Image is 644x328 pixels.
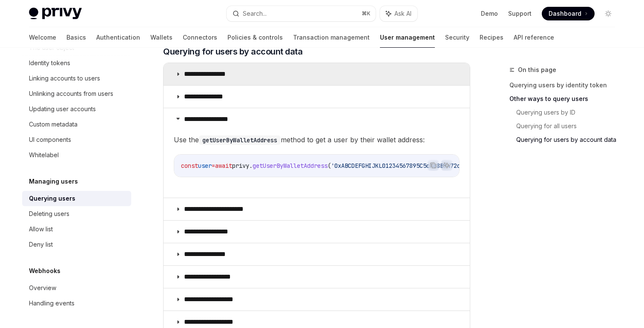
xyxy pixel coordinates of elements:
[509,92,622,106] a: Other ways to query users
[29,73,100,83] div: Linking accounts to users
[29,193,75,204] div: Querying users
[29,119,78,129] div: Custom metadata
[29,8,82,20] img: light logo
[22,206,131,222] a: Deleting users
[96,27,140,48] a: Authentication
[328,162,331,170] span: (
[516,106,622,119] a: Querying users by ID
[181,162,198,170] span: const
[22,147,131,163] a: Whitelabel
[249,162,253,170] span: .
[29,89,113,99] div: Unlinking accounts from users
[29,283,56,293] div: Overview
[518,65,556,75] span: On this page
[549,9,581,18] span: Dashboard
[22,296,131,311] a: Handling events
[227,27,283,48] a: Policies & controls
[601,7,615,20] button: Toggle dark mode
[183,27,217,48] a: Connectors
[22,86,131,101] a: Unlinking accounts from users
[22,71,131,86] a: Linking accounts to users
[22,237,131,252] a: Deny list
[253,162,328,170] span: getUserByWalletAddress
[164,108,470,198] details: **** **** **** **Use thegetUserByWalletAddressmethod to get a user by their wallet address:Copy t...
[29,224,53,234] div: Allow list
[394,9,411,18] span: Ask AI
[380,27,435,48] a: User management
[227,6,376,21] button: Search...⌘K
[29,298,75,308] div: Handling events
[508,9,532,18] a: Support
[22,117,131,132] a: Custom metadata
[199,135,281,145] code: getUserByWalletAddress
[29,135,71,145] div: UI components
[481,9,498,18] a: Demo
[380,6,417,21] button: Ask AI
[445,27,469,48] a: Security
[22,222,131,237] a: Allow list
[212,162,215,170] span: =
[29,209,69,219] div: Deleting users
[441,160,452,171] button: Ask AI
[22,101,131,117] a: Updating user accounts
[29,104,96,114] div: Updating user accounts
[198,162,212,170] span: user
[22,280,131,296] a: Overview
[428,160,439,171] button: Copy the contents from the code block
[29,27,56,48] a: Welcome
[29,266,60,276] h5: Webhooks
[29,239,53,250] div: Deny list
[150,27,172,48] a: Wallets
[163,46,302,58] span: Querying for users by account data
[542,7,595,20] a: Dashboard
[215,162,232,170] span: await
[29,176,78,187] h5: Managing users
[232,162,249,170] span: privy
[22,191,131,206] a: Querying users
[331,162,481,170] span: '0xABCDEFGHIJKL01234567895C5cAe8B9472c14328'
[362,10,371,17] span: ⌘ K
[514,27,554,48] a: API reference
[480,27,503,48] a: Recipes
[29,150,59,160] div: Whitelabel
[243,9,267,19] div: Search...
[516,119,622,133] a: Querying for all users
[293,27,370,48] a: Transaction management
[22,55,131,71] a: Identity tokens
[174,134,460,146] span: Use the method to get a user by their wallet address:
[22,132,131,147] a: UI components
[516,133,622,147] a: Querying for users by account data
[509,78,622,92] a: Querying users by identity token
[66,27,86,48] a: Basics
[29,58,70,68] div: Identity tokens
